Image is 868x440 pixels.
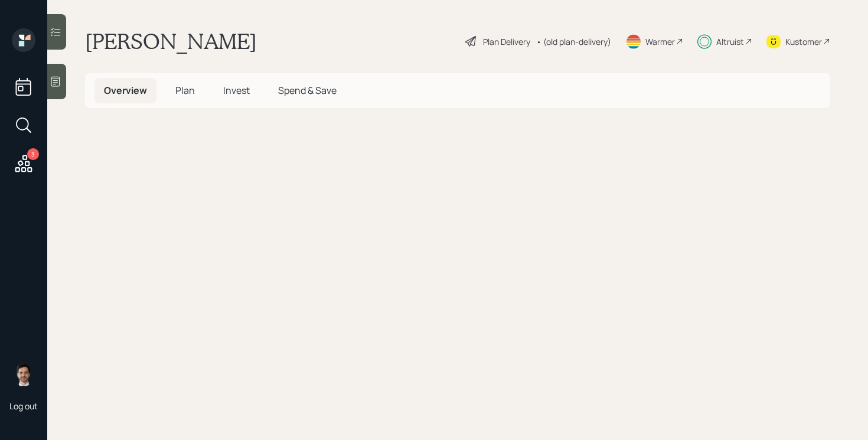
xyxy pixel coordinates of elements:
[175,84,195,97] span: Plan
[785,35,822,48] div: Kustomer
[223,84,250,97] span: Invest
[483,35,530,48] div: Plan Delivery
[12,363,35,386] img: jonah-coleman-headshot.png
[9,400,38,412] div: Log out
[27,148,39,160] div: 3
[536,35,611,48] div: • (old plan-delivery)
[645,35,675,48] div: Warmer
[104,84,147,97] span: Overview
[716,35,744,48] div: Altruist
[278,84,337,97] span: Spend & Save
[85,28,257,54] h1: [PERSON_NAME]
